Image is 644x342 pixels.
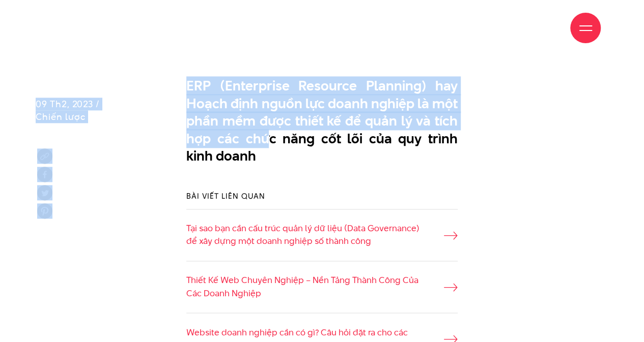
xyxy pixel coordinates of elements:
[186,274,458,300] a: Thiết Kế Web Chuyên Nghiệp – Nền Tảng Thành Công Của Các Doanh Nghiệp
[186,222,458,248] a: Tại sao bạn cần cấu trúc quản lý dữ liệu (Data Governance) để xây dựng một doanh nghiệp số thành ...
[186,77,458,165] p: ERP (Enterprise Resource Planning) hay Hoạch định nguồn lực doanh nghiệp là một phần mềm được thi...
[36,98,100,123] span: 09 Th2, 2023 / Chiến lược
[186,191,458,201] h3: Bài viết liên quan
